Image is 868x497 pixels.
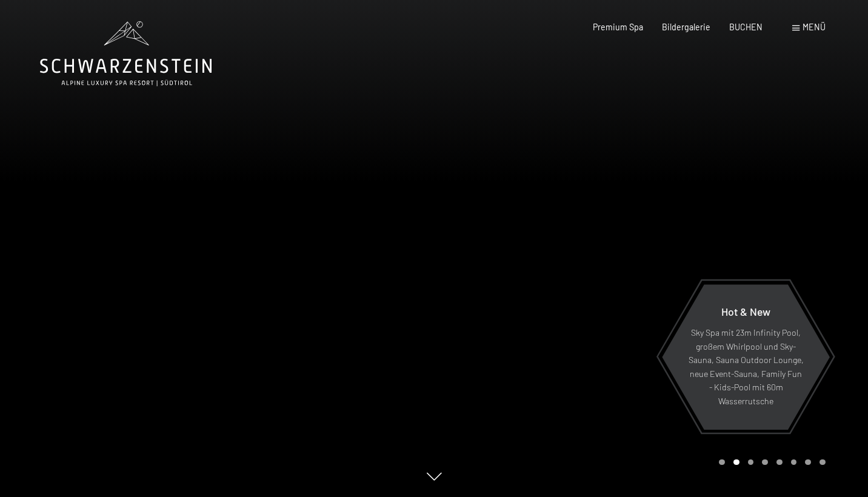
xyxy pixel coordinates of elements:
div: Carousel Page 7 [805,459,811,465]
div: Carousel Page 4 [762,459,768,465]
span: Menü [803,22,826,32]
div: Carousel Page 1 [719,459,725,465]
a: Hot & New Sky Spa mit 23m Infinity Pool, großem Whirlpool und Sky-Sauna, Sauna Outdoor Lounge, ne... [661,284,830,430]
div: Carousel Page 6 [791,459,797,465]
div: Carousel Pagination [715,459,825,465]
p: Sky Spa mit 23m Infinity Pool, großem Whirlpool und Sky-Sauna, Sauna Outdoor Lounge, neue Event-S... [688,327,804,409]
span: Hot & New [721,305,770,318]
div: Carousel Page 5 [776,459,783,465]
div: Carousel Page 8 [820,459,826,465]
a: BUCHEN [729,22,763,32]
div: Carousel Page 3 [748,459,754,465]
div: Carousel Page 2 (Current Slide) [733,459,739,465]
a: Bildergalerie [662,22,710,32]
a: Premium Spa [593,22,643,32]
